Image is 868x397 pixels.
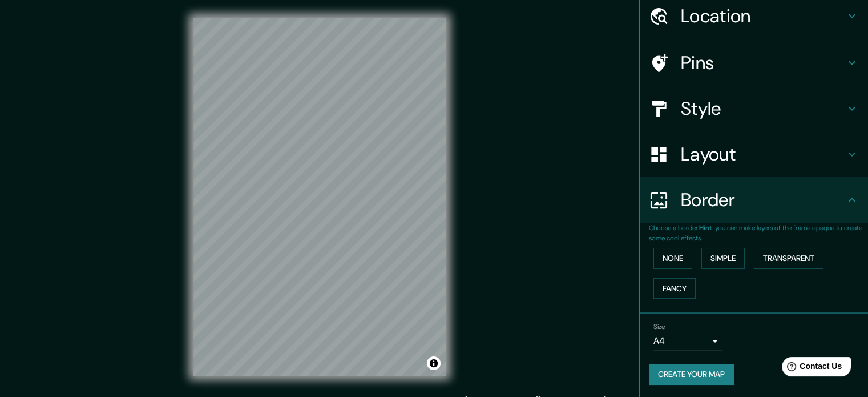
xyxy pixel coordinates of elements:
button: Toggle attribution [427,356,441,370]
button: Create your map [649,364,734,385]
h4: Pins [681,51,845,74]
div: Border [640,177,868,223]
button: Simple [701,248,745,269]
canvas: Map [193,18,446,376]
b: Hint [699,223,712,232]
button: Transparent [754,248,823,269]
h4: Style [681,97,845,120]
p: Choose a border. : you can make layers of the frame opaque to create some cool effects. [649,223,868,243]
div: Pins [640,40,868,86]
div: Layout [640,131,868,177]
button: Fancy [653,278,696,299]
h4: Layout [681,143,845,166]
button: None [653,248,692,269]
h4: Border [681,189,845,211]
div: Style [640,86,868,131]
iframe: Help widget launcher [766,352,855,384]
label: Size [653,322,665,332]
div: A4 [653,332,722,350]
h4: Location [681,5,845,27]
